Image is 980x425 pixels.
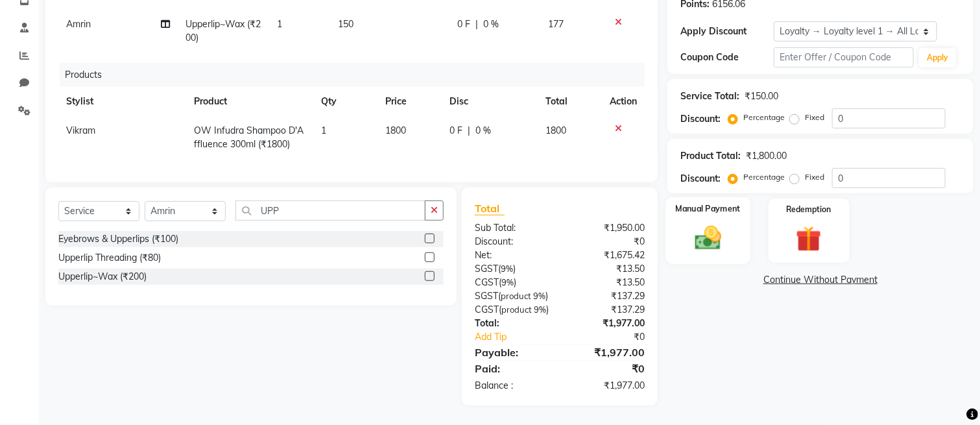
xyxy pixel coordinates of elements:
a: Add Tip [465,330,575,344]
div: Apply Discount [680,25,774,38]
th: Disc [442,87,538,116]
span: 1 [277,18,282,30]
div: Service Total: [680,90,739,103]
label: Fixed [805,171,824,183]
div: Discount: [680,112,721,126]
div: Products [60,63,654,87]
div: Net: [465,249,560,262]
label: Redemption [787,204,831,215]
div: ₹150.00 [745,90,778,103]
div: Balance : [465,379,560,393]
span: OW Infudra Shampoo D'Affluence 300ml (₹1800) [194,125,304,150]
span: product [501,304,532,315]
button: Apply [919,48,956,67]
span: 150 [338,18,353,30]
div: Eyebrows & Upperlips (₹100) [58,232,178,246]
span: Upperlip~Wax (₹200) [185,18,261,43]
span: SGST [475,263,498,274]
label: Percentage [743,112,785,123]
span: CGST [475,276,499,288]
th: Qty [314,87,378,116]
span: | [468,124,470,138]
span: 0 F [449,124,462,138]
span: Vikram [66,125,95,136]
span: 9% [501,263,513,274]
div: ( ) [465,262,560,276]
span: 9% [534,304,546,315]
div: ₹1,950.00 [560,221,654,235]
div: ₹1,977.00 [560,379,654,393]
div: Sub Total: [465,221,560,235]
span: 9% [533,291,545,301]
div: ₹0 [560,235,654,249]
th: Action [602,87,645,116]
img: _gift.svg [788,223,830,255]
label: Fixed [805,112,824,123]
span: 0 % [475,124,491,138]
input: Search or Scan [235,200,425,221]
div: ₹137.29 [560,303,654,317]
div: ₹1,977.00 [560,345,654,360]
div: ( ) [465,289,560,303]
div: ₹13.50 [560,262,654,276]
div: Paid: [465,361,560,376]
span: SGST [475,290,498,302]
span: 0 % [483,18,499,31]
img: _cash.svg [686,223,730,254]
div: ₹137.29 [560,289,654,303]
span: 1 [322,125,327,136]
a: Continue Without Payment [670,273,971,287]
label: Percentage [743,171,785,183]
div: Coupon Code [680,51,774,64]
span: 0 F [457,18,470,31]
label: Manual Payment [676,202,741,215]
div: Discount: [465,235,560,249]
span: 1800 [385,125,406,136]
span: Amrin [66,18,91,30]
div: ₹13.50 [560,276,654,289]
span: 1800 [545,125,566,136]
div: ₹0 [575,330,654,344]
span: 9% [501,277,514,287]
div: Upperlip Threading (₹80) [58,251,161,265]
span: | [475,18,478,31]
span: product [501,291,531,301]
span: 177 [548,18,564,30]
div: Total: [465,317,560,330]
th: Stylist [58,87,186,116]
div: Upperlip~Wax (₹200) [58,270,147,284]
div: ₹1,675.42 [560,249,654,262]
div: ( ) [465,276,560,289]
span: CGST [475,304,499,315]
span: Total [475,202,505,215]
div: ₹1,800.00 [746,149,787,163]
input: Enter Offer / Coupon Code [774,47,914,67]
div: ₹0 [560,361,654,376]
div: ₹1,977.00 [560,317,654,330]
div: ( ) [465,303,560,317]
th: Price [377,87,442,116]
div: Discount: [680,172,721,186]
div: Payable: [465,345,560,360]
th: Total [538,87,602,116]
div: Product Total: [680,149,741,163]
th: Product [186,87,314,116]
